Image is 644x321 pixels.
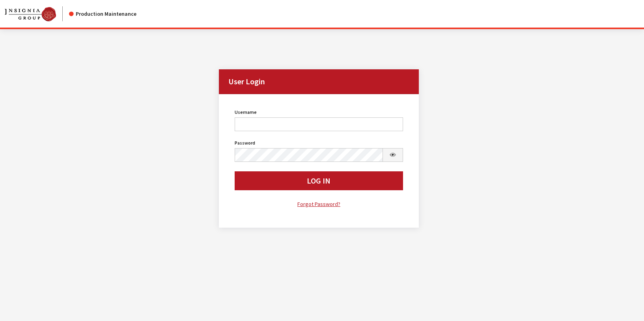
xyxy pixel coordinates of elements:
[69,10,136,18] div: Production Maintenance
[219,69,419,94] h2: User Login
[383,148,403,162] button: Show Password
[235,139,255,147] label: Password
[235,109,257,116] label: Username
[5,7,56,21] img: Catalog Maintenance
[5,6,69,21] a: Insignia Group logo
[235,200,403,209] a: Forgot Password?
[235,171,403,190] button: Log In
